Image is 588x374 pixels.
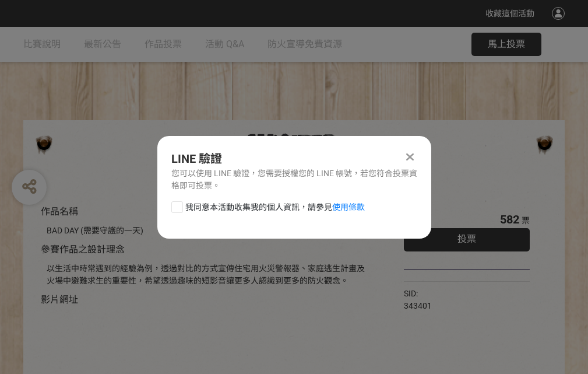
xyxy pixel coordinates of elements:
span: 作品投票 [145,39,182,50]
a: 使用條款 [332,202,365,212]
div: 以生活中時常遇到的經驗為例，透過對比的方式宣傳住宅用火災警報器、家庭逃生計畫及火場中避難求生的重要性，希望透過趣味的短影音讓更多人認識到更多的防火觀念。 [47,263,369,287]
span: 活動 Q&A [205,39,244,50]
span: 防火宣導免費資源 [267,39,342,50]
div: LINE 驗證 [171,150,417,167]
span: 582 [500,212,519,226]
a: 作品投票 [145,27,182,62]
a: 防火宣導免費資源 [267,27,342,62]
a: 最新公告 [84,27,121,62]
div: 您可以使用 LINE 驗證，您需要授權您的 LINE 帳號，若您符合投票資格即可投票。 [171,167,417,192]
div: BAD DAY (需要守護的一天) [47,225,369,237]
span: 比賽說明 [23,39,61,50]
span: 參賽作品之設計理念 [41,244,125,255]
span: 收藏這個活動 [485,9,534,18]
a: 活動 Q&A [205,27,244,62]
iframe: Facebook Share [435,288,493,299]
span: 作品名稱 [41,206,78,217]
span: 影片網址 [41,294,78,305]
button: 馬上投票 [471,33,541,56]
span: 投票 [457,233,476,244]
a: 比賽說明 [23,27,61,62]
span: SID: 343401 [404,289,432,310]
span: 票 [522,216,530,225]
span: 馬上投票 [488,39,525,50]
span: 我同意本活動收集我的個人資訊，請參見 [185,201,365,214]
span: 最新公告 [84,39,121,50]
